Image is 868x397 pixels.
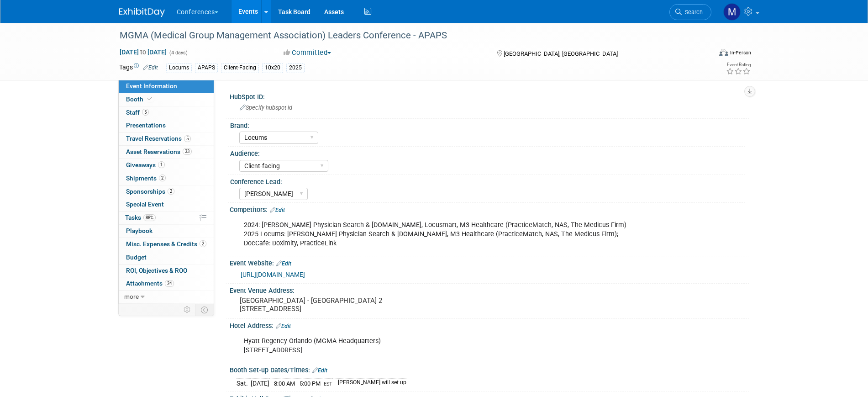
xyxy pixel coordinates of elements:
[312,367,327,374] a: Edit
[230,90,749,101] div: HubSpot ID:
[237,379,251,388] td: Sat.
[139,48,147,56] span: to
[119,185,214,198] a: Sponsorships2
[119,265,214,277] a: ROI, Objectives & ROO
[280,48,335,58] button: Committed
[200,240,206,247] span: 2
[126,148,192,155] span: Asset Reservations
[184,135,191,142] span: 5
[119,198,214,211] a: Special Event
[165,280,174,287] span: 24
[276,260,291,267] a: Edit
[240,104,292,111] span: Specify hubspot id
[723,3,741,21] img: Marygrace LeGros
[126,109,149,116] span: Staff
[658,48,752,61] div: Event Format
[126,227,153,234] span: Playbook
[230,256,749,268] div: Event Website:
[240,296,436,313] pre: [GEOGRAPHIC_DATA] - [GEOGRAPHIC_DATA] 2 [STREET_ADDRESS]
[147,96,152,101] i: Booth reservation complete
[324,381,332,387] span: EST
[126,240,206,248] span: Misc. Expenses & Credits
[119,146,214,159] a: Asset Reservations33
[119,63,158,73] td: Tags
[119,212,214,224] a: Tasks88%
[230,203,749,215] div: Competitors:
[126,95,154,103] span: Booth
[119,172,214,185] a: Shipments2
[270,207,285,213] a: Edit
[143,214,156,221] span: 88%
[119,8,165,17] img: ExhibitDay
[332,379,406,388] td: [PERSON_NAME] will set up
[143,64,158,71] a: Edit
[682,9,703,16] span: Search
[158,161,165,168] span: 1
[719,49,728,56] img: Format-Inperson.png
[119,238,214,251] a: Misc. Expenses & Credits2
[126,254,147,261] span: Budget
[119,251,214,264] a: Budget
[286,63,305,73] div: 2025
[262,63,283,73] div: 10x20
[230,175,745,186] div: Conference Lead:
[221,63,259,73] div: Client-Facing
[726,63,751,67] div: Event Rating
[179,304,195,316] td: Personalize Event Tab Strip
[125,214,156,221] span: Tasks
[230,363,749,375] div: Booth Set-up Dates/Times:
[126,188,174,195] span: Sponsorships
[504,50,618,57] span: [GEOGRAPHIC_DATA], [GEOGRAPHIC_DATA]
[126,267,187,274] span: ROI, Objectives & ROO
[166,63,192,73] div: Locums
[126,82,177,90] span: Event Information
[124,293,139,300] span: more
[126,161,165,169] span: Giveaways
[195,63,218,73] div: APAPS
[119,277,214,290] a: Attachments24
[183,148,192,155] span: 33
[126,135,191,142] span: Travel Reservations
[274,380,321,387] span: 8:00 AM - 5:00 PM
[119,225,214,238] a: Playbook
[237,332,649,360] div: Hyatt Regency Orlando (MGMA Headquarters) [STREET_ADDRESS]
[237,216,649,253] div: 2024: [PERSON_NAME] Physician Search & [DOMAIN_NAME], Locusmart, M3 Healthcare (PracticeMatch, NA...
[126,122,166,129] span: Presentations
[168,188,174,195] span: 2
[276,323,291,329] a: Edit
[119,159,214,172] a: Giveaways1
[119,106,214,119] a: Staff5
[142,109,149,116] span: 5
[119,80,214,93] a: Event Information
[230,147,745,158] div: Audience:
[230,284,749,295] div: Event Venue Address:
[126,201,164,208] span: Special Event
[126,175,166,182] span: Shipments
[730,49,751,56] div: In-Person
[168,50,188,56] span: (4 days)
[669,4,711,20] a: Search
[119,93,214,106] a: Booth
[195,304,214,316] td: Toggle Event Tabs
[119,119,214,132] a: Presentations
[230,119,745,130] div: Brand:
[126,280,174,287] span: Attachments
[159,175,166,181] span: 2
[119,132,214,145] a: Travel Reservations5
[119,48,167,56] span: [DATE] [DATE]
[116,27,698,44] div: MGMA (Medical Group Management Association) Leaders Conference - APAPS
[230,319,749,331] div: Hotel Address:
[241,271,305,278] a: [URL][DOMAIN_NAME]
[119,291,214,303] a: more
[251,379,269,388] td: [DATE]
